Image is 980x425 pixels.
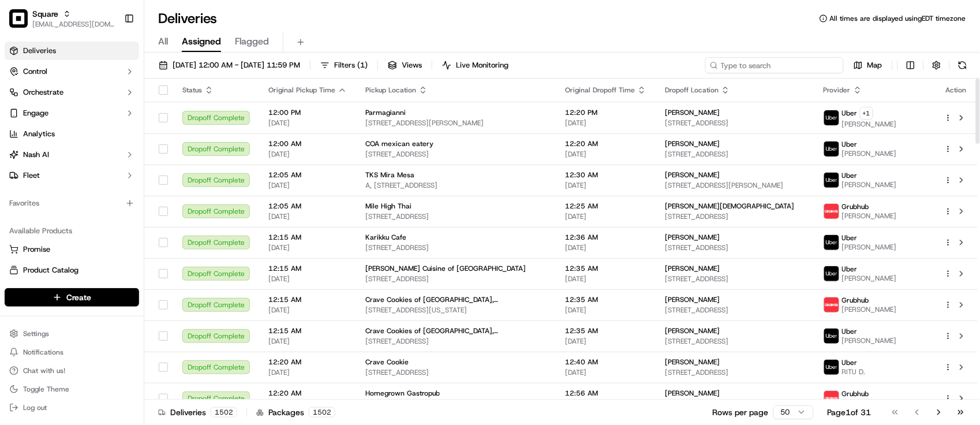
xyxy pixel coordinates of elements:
img: 5e692f75ce7d37001a5d71f1 [824,297,839,312]
div: Packages [256,407,335,418]
span: Uber [842,264,858,274]
button: Square [32,8,58,20]
span: [PERSON_NAME] [842,120,897,129]
span: Toggle Theme [23,385,69,394]
span: Analytics [23,129,55,139]
img: Square [9,9,28,28]
div: We're available if you need us! [39,122,146,131]
span: 12:20 AM [268,357,347,367]
a: Promise [9,244,134,255]
span: Assigned [182,35,221,49]
span: Flagged [235,35,269,49]
span: [DATE] [565,274,646,284]
button: Views [383,57,427,73]
button: Promise [5,240,139,259]
span: Product Catalog [23,265,78,275]
input: Got a question? Start typing here... [30,74,208,87]
span: Pickup Location [365,85,416,95]
img: uber-new-logo.jpeg [824,360,839,375]
span: [STREET_ADDRESS] [665,305,805,315]
span: Grubhub [842,296,869,305]
a: Powered byPylon [81,195,140,204]
p: Welcome 👋 [12,46,210,65]
span: 12:36 AM [565,233,646,242]
span: [DATE] [565,181,646,190]
span: All [158,35,168,49]
span: Fleet [23,170,40,181]
span: [STREET_ADDRESS] [665,118,805,128]
span: [STREET_ADDRESS] [365,150,547,159]
span: [STREET_ADDRESS] [665,243,805,252]
span: [DATE] [268,274,347,284]
span: [DATE] [268,243,347,252]
span: [PERSON_NAME] Cuisine of [GEOGRAPHIC_DATA] [365,264,526,273]
span: [DATE] [268,368,347,377]
span: [DATE] [565,305,646,315]
div: Page 1 of 31 [828,407,871,418]
button: Engage [5,104,139,122]
span: [STREET_ADDRESS] [665,212,805,221]
span: 12:20 AM [268,389,347,398]
span: [PERSON_NAME] [842,274,897,283]
span: [DATE] [268,337,347,346]
span: Uber [842,233,858,243]
button: [EMAIL_ADDRESS][DOMAIN_NAME] [32,20,115,29]
span: Settings [23,329,49,338]
a: Deliveries [5,42,139,60]
span: [DATE] [565,212,646,221]
span: Deliveries [23,46,56,56]
span: [PERSON_NAME] [665,326,720,335]
span: [PERSON_NAME][DEMOGRAPHIC_DATA] [665,202,794,211]
span: Uber [842,109,858,118]
button: +1 [860,107,873,120]
span: Parmagianni [365,108,406,117]
button: Orchestrate [5,83,139,102]
span: 12:00 PM [268,108,347,117]
span: La [842,398,869,408]
button: Live Monitoring [437,57,514,73]
span: Grubhub [842,202,869,211]
div: Action [944,85,968,95]
a: 💻API Documentation [93,163,190,184]
span: [DATE] [268,150,347,159]
button: Filters(1) [315,57,373,73]
span: 12:25 AM [565,202,646,211]
span: Mile High Thai [365,202,412,211]
span: 12:15 AM [268,264,347,273]
span: RITU D. [842,367,866,376]
p: Rows per page [713,407,769,418]
span: [STREET_ADDRESS] [365,274,547,284]
button: Chat with us! [5,363,139,379]
span: Orchestrate [23,87,63,98]
span: 12:05 AM [268,170,347,180]
button: Product Catalog [5,261,139,279]
span: Uber [842,171,858,180]
span: Status [182,85,202,95]
span: API Documentation [109,167,185,179]
button: Control [5,62,139,81]
span: [PERSON_NAME] [842,149,897,158]
span: [DATE] [268,305,347,315]
img: uber-new-logo.jpeg [824,329,839,344]
span: [PERSON_NAME] [842,180,897,189]
span: [DATE] [268,181,347,190]
span: [STREET_ADDRESS] [365,337,547,346]
button: Toggle Theme [5,381,139,397]
div: 1502 [309,407,335,417]
span: ( 1 ) [357,60,368,70]
span: [STREET_ADDRESS][US_STATE] [365,305,547,315]
a: 📗Knowledge Base [7,163,93,184]
span: Homegrown Gastropub [365,389,440,398]
a: Analytics [5,125,139,143]
span: Filters [334,60,368,70]
img: uber-new-logo.jpeg [824,110,839,125]
span: Promise [23,244,50,255]
span: [STREET_ADDRESS] [665,150,805,159]
img: 5e692f75ce7d37001a5d71f1 [824,204,839,219]
img: 5e692f75ce7d37001a5d71f1 [824,391,839,406]
img: Nash [12,12,35,35]
span: Crave Cookies of [GEOGRAPHIC_DATA], [GEOGRAPHIC_DATA] [365,326,547,335]
button: [DATE] 12:00 AM - [DATE] 11:59 PM [154,57,305,73]
span: Control [23,66,47,77]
